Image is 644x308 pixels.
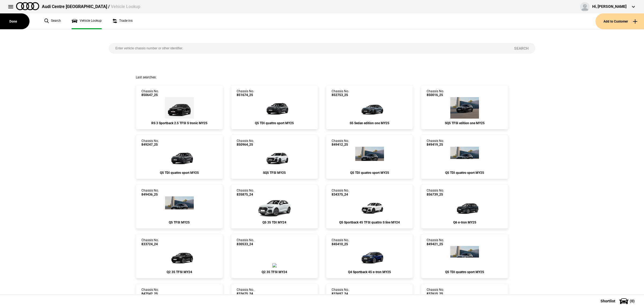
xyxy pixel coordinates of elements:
div: SQ5 TFSI edition one MY25 [427,121,502,125]
div: Q5 TDI quattro sport MY25 [427,171,502,175]
div: Chassis No. [141,238,159,246]
img: Audi_GUBAUY_25S_GX_0E0E_WA9_PAH_WA7_5MB_6FJ_PQ7_WXC_PWL_PYH_F80_H65_(Nadin:_5MB_6FJ_C56_F80_H65_P... [450,147,479,168]
a: Trade ins [112,13,133,29]
div: Chassis No. [427,89,444,97]
div: Q5 TDI quattro sport MY25 [332,171,407,175]
span: 849247_25 [141,143,159,146]
img: Audi_8YFRWY_25_TG_0E0E_6FA_PEJ_(Nadin:_6FA_C48_PEJ)_ext.png [165,97,194,119]
span: 830533_24 [237,242,254,246]
div: Chassis No. [332,139,349,147]
div: Chassis No. [332,189,349,196]
img: Audi_GUBAZG_25_FW_0E0E_3FU_WA9_PAH_WA7_6FJ_PYH_F80_H65_(Nadin:_3FU_6FJ_C56_F80_H65_PAH_PYH_S9S_WA... [165,196,194,218]
span: 856739_25 [427,193,444,196]
img: Audi_FYGBJG_24_YM_2Y2Y_MP_WA2_3FU_4A3_(Nadin:_3FU_4A3_C50_PCF_WA2)_ext.png [255,196,294,218]
div: Q2 35 TFSI MY24 [237,270,312,274]
input: Enter vehicle chassis number or other identifier. [109,43,507,54]
img: audi.png [16,2,39,10]
span: 833724_24 [141,242,159,246]
div: Q5 35 TDI MY24 [237,221,312,224]
button: Search [507,43,535,54]
span: 850647_25 [141,93,159,97]
span: 837615_25 [427,292,444,296]
span: Last searches: [136,75,156,79]
span: 850016_25 [427,93,444,97]
div: Audi Centre [GEOGRAPHIC_DATA] / [42,4,140,10]
div: Chassis No. [332,288,349,296]
img: Audi_GUBS5Y_25LE_GX_0E0E_PAH_6FJ_(Nadin:_6FJ_C56_PAH)_ext.png [450,97,479,119]
div: Chassis No. [141,288,159,296]
div: Q5 TDI quattro sport MY25 [427,270,502,274]
div: Chassis No. [237,139,254,147]
span: 849419_25 [427,143,444,146]
div: Q5 TFSI MY25 [141,221,217,224]
div: Q5 TDI quattro sport MY25 [237,121,312,125]
span: 849421_25 [427,242,444,246]
img: Audi_GAGBZG_24_YM_H1H1_MP_3FB_WA2_4E7_WA7C_(Nadin:_3FB_4E7_4L6_6XK_C42_C7M_PAI_PXC_WA2_WA7)_ext.png [272,263,277,267]
span: 834375_24 [332,193,349,196]
span: 835875_24 [237,193,254,196]
div: Chassis No. [237,189,254,196]
div: Chassis No. [237,89,254,97]
div: Chassis No. [141,89,159,97]
span: 850964_25 [237,143,254,146]
img: Audi_GUBAUY_25S_GX_6Y6Y_WA9_PAH_WA7_5MB_6FJ_PQ7_WXC_PWL_PYH_F80_H65_(Nadin:_5MB_6FJ_C56_F80_H65_P... [450,246,479,267]
img: Audi_FU2S5Y_25LE_GX_H3H3_PAH_3FP_(Nadin:_3FP_C88_PAH_SN8)_ext.png [353,97,386,119]
button: Add to Customer [595,13,644,29]
div: SQ5 TFSI MY25 [237,171,312,175]
span: 849412_25 [332,143,349,146]
div: Chassis No. [141,139,159,147]
div: Chassis No. [427,238,444,246]
div: Q5 TDI quattro sport MY25 [141,171,217,175]
span: 851674_25 [237,93,254,97]
div: Q4 Sportback 45 e-tron MY25 [332,270,407,274]
div: Q5 Sportback 45 TFSI quattro S line MY24 [332,221,407,224]
div: Chassis No. [427,288,444,296]
span: Shortlist [601,299,615,303]
img: Audi_F4NA53_25_AO_2D2D_3FU_4ZD_WA7_WA2_6FJ_PY5_PYY_QQ9_55K_(Nadin:_3FU_4ZD_55K_6FJ_C19_PY5_PYY_QQ... [353,246,386,267]
img: Audi_GFBA1A_25_FW_H1H1_3FU_(Nadin:_3FU_C06)_ext.png [449,196,481,218]
div: RS 3 Sportback 2.5 TFSI S tronic MY25 [141,121,217,125]
div: Chassis No. [141,189,159,196]
img: Audi_GAGBZG_24_YM_0E0E_MP_WA7B_(Nadin:_2JG_4ZD_6H0_C42_C7M_PXC_WA7)_ext.png [163,246,195,267]
div: Q2 35 TFSI MY24 [141,270,217,274]
img: Audi_GUBAUY_25S_GX_6Y6Y_WA9_PAH_5MB_6FJ_PQ7_4D3_WXC_PWL_PYH_H65_CB2_(Nadin:_4D3_5MB_6FJ_C56_CB2_H... [163,147,195,168]
img: Audi_FYTC3Y_24_EI_Z9Z9_4ZD_(Nadin:_4ZD_6FJ_C50_WQS)_ext.png [353,196,386,218]
div: Chassis No. [332,89,349,97]
div: Chassis No. [427,139,444,147]
div: Chassis No. [427,189,444,196]
span: 833697_24 [332,292,349,296]
span: 852753_25 [332,93,349,97]
div: S5 Sedan edition one MY25 [332,121,407,125]
img: Audi_GUBS5Y_25S_GX_2Y2Y_PAH_WA2_6FJ_PQ7_PYH_PWO_53D_(Nadin:_53D_6FJ_C56_PAH_PQ7_PWO_PYH_WA2)_ext.png [258,147,291,168]
a: Search [44,13,61,29]
span: ( 0 ) [630,299,635,303]
span: 845410_25 [332,242,349,246]
div: Chassis No. [237,238,254,246]
span: Vehicle Lookup [111,4,140,9]
div: Chassis No. [332,238,349,246]
div: Hi, [PERSON_NAME] [592,4,627,9]
span: 849436_25 [141,193,159,196]
span: 847542_25 [141,292,159,296]
img: Audi_GUBAUY_25S_GX_0E0E_WA9_PAH_WA7_5MB_6FJ_WXC_PWL_PYH_F80_H65_(Nadin:_5MB_6FJ_C56_F80_H65_PAH_P... [355,147,384,168]
a: Vehicle Lookup [72,13,102,29]
div: Chassis No. [237,288,254,296]
button: Shortlist(0) [592,294,644,308]
img: Audi_GUBAUY_25S_GX_6Y6Y_WA9_PAH_5MB_6FJ_PQ7_WXC_PWL_PYH_H65_CB2_(Nadin:_5MB_6FJ_C56_CB2_H65_PAH_P... [258,97,291,119]
span: 833675_24 [237,292,254,296]
div: Q6 e-tron MY25 [427,221,502,224]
